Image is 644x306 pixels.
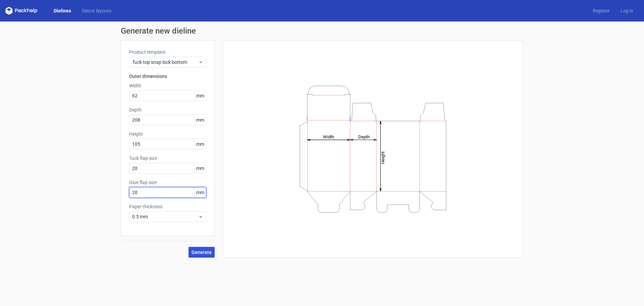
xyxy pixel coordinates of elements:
[189,247,215,258] button: Generate
[129,106,206,113] label: Depth
[121,27,523,35] h1: Generate new dieline
[192,250,212,255] span: Generate
[132,59,198,65] span: Tuck top snap lock bottom
[129,131,206,137] label: Height
[587,7,615,14] a: Register
[380,151,385,164] tspan: Height
[132,213,198,220] span: 0.5 mm
[323,134,334,139] tspan: Width
[76,7,117,14] a: Diecut layouts
[194,139,206,149] span: mm
[194,187,206,198] span: mm
[129,155,206,162] label: Tuck flap size
[129,49,206,55] label: Product template
[129,179,206,186] label: Glue flap size
[358,134,370,139] tspan: Depth
[129,203,206,210] label: Paper thickness
[615,7,639,14] a: Log in
[129,73,206,80] h3: Outer dimensions
[194,91,206,101] span: mm
[194,163,206,173] span: mm
[129,82,206,89] label: Width
[194,115,206,125] span: mm
[48,7,76,14] a: Dielines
